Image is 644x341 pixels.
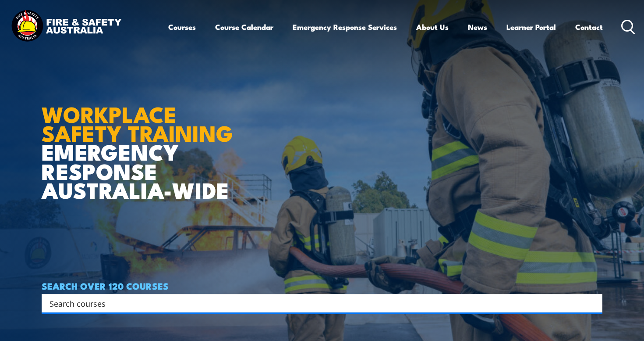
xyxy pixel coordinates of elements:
a: Courses [168,15,196,39]
input: Search input [50,297,583,310]
a: Course Calendar [215,15,273,39]
h4: SEARCH OVER 120 COURSES [42,281,602,291]
a: News [468,15,487,39]
strong: WORKPLACE SAFETY TRAINING [42,97,233,149]
form: Search form [51,297,585,309]
a: About Us [416,15,449,39]
a: Learner Portal [506,15,556,39]
a: Contact [575,15,603,39]
a: Emergency Response Services [293,15,397,39]
h1: EMERGENCY RESPONSE AUSTRALIA-WIDE [42,82,256,199]
button: Search magnifier button [587,297,599,309]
